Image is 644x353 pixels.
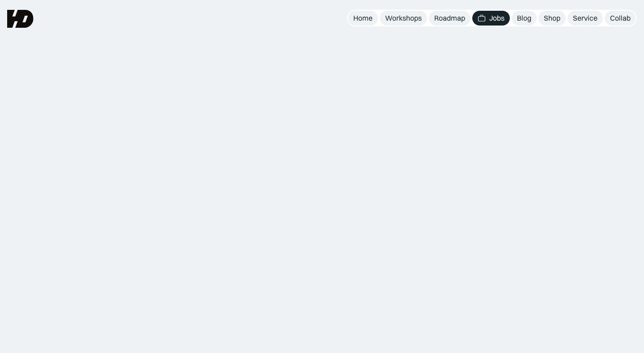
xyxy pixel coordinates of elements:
a: Collab [605,11,636,26]
a: Blog [512,11,537,26]
a: Jobs [472,11,510,26]
div: Service [573,13,597,23]
div: Blog [517,13,531,23]
div: Roadmap [434,13,465,23]
a: Shop [538,11,566,26]
a: Roadmap [429,11,470,26]
a: Home [348,11,378,26]
a: Workshops [380,11,427,26]
div: Workshops [385,13,422,23]
a: Service [568,11,603,26]
div: Jobs [489,13,504,23]
div: Home [353,13,373,23]
div: Collab [610,13,631,23]
div: Shop [544,13,560,23]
